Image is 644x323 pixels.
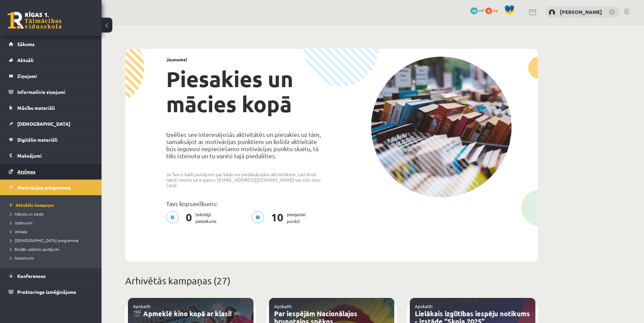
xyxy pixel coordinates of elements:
[549,9,555,16] img: Kirils Bondarevs
[17,68,93,84] legend: Ziņojumi
[10,237,95,243] a: [DEMOGRAPHIC_DATA] programma
[17,105,55,111] span: Mācību materiāli
[10,202,54,208] span: Aktuālās kampaņas
[17,57,34,63] span: Aktuāli
[17,121,70,127] span: [DEMOGRAPHIC_DATA]
[10,220,95,226] a: Uzdevumi
[479,7,484,13] span: mP
[133,309,242,318] a: 🎬 Apmeklē kino kopā ar klasi! 🎮
[470,7,484,13] a: 10 mP
[166,200,327,207] p: Tavs kopsavilkums:
[10,211,95,217] a: Mācies un ziedo
[9,180,93,195] a: Motivācijas programma
[274,303,292,309] a: Apskatīt:
[268,211,287,225] span: 10
[10,229,27,234] span: Veikals
[9,116,93,132] a: [DEMOGRAPHIC_DATA]
[10,211,44,217] span: Mācies un ziedo
[9,100,93,116] a: Mācību materiāli
[17,148,93,163] legend: Maksājumi
[10,246,95,252] a: Biežāk uzdotie jautājumi
[133,303,151,309] a: Apskatīt:
[371,57,512,197] img: campaign-image-1c4f3b39ab1f89d1fca25a8facaab35ebc8e40cf20aedba61fd73fb4233361ac.png
[10,255,34,261] span: Noteikumi
[9,52,93,68] a: Aktuāli
[166,66,327,117] h1: Piesakies un mācies kopā
[9,268,93,284] a: Konferences
[10,255,95,261] a: Noteikumi
[9,36,93,52] a: Sākums
[17,84,93,100] legend: Informatīvie ziņojumi
[415,303,433,309] a: Apskatīt:
[17,273,46,279] span: Konferences
[9,164,93,179] a: Atzīmes
[10,220,32,225] span: Uzdevumi
[9,284,93,300] a: Proktoringa izmēģinājums
[17,41,35,47] span: Sākums
[9,148,93,163] a: Maksājumi
[166,56,187,62] strong: Jaunums!
[166,211,220,225] p: Sekmīgi pieteikumi
[125,274,538,288] p: Arhivētās kampaņas (27)
[17,289,76,295] span: Proktoringa izmēģinājums
[470,7,478,14] span: 10
[166,171,327,188] p: Ja Tev ir kādi jautājumi par kādu no piedāvātajām aktivitātēm, tad droši raksti mums uz e-pastu: ...
[485,7,501,13] a: 0 xp
[17,168,36,175] span: Atzīmes
[10,246,59,252] span: Biežāk uzdotie jautājumi
[17,184,71,190] span: Motivācijas programma
[10,228,95,235] a: Veikals
[17,137,58,143] span: Digitālie materiāli
[251,211,310,225] p: pieejamie punkti
[166,131,327,159] p: Izvēlies sev interesējošās aktivitātēs un piesakies uz tām, samaksājot ar motivācijas punktiem un...
[9,84,93,100] a: Informatīvie ziņojumi
[485,7,492,14] span: 0
[10,238,79,243] span: [DEMOGRAPHIC_DATA] programma
[7,12,62,29] a: Rīgas 1. Tālmācības vidusskola
[9,68,93,84] a: Ziņojumi
[182,211,195,225] span: 0
[9,132,93,147] a: Digitālie materiāli
[560,8,602,15] a: [PERSON_NAME]
[10,202,95,208] a: Aktuālās kampaņas
[493,7,497,13] span: xp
